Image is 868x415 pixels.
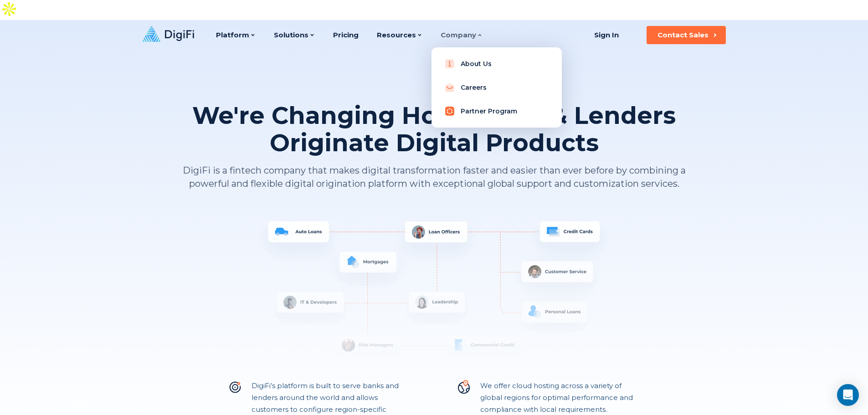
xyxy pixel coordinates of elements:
a: Pricing [333,20,359,50]
a: About Us [439,55,555,73]
div: Open Intercom Messenger [837,384,859,406]
img: System Overview [181,218,687,373]
div: Contact Sales [657,31,709,40]
h1: We're Changing How Banks & Lenders Originate Digital Products [181,102,687,157]
div: Company [441,20,483,50]
p: DigiFi is a fintech company that makes digital transformation faster and easier than ever before ... [181,164,687,190]
div: Solutions [274,20,315,50]
button: Contact Sales [647,26,726,44]
a: Partner Program [439,102,555,120]
a: Careers [439,78,555,97]
a: Sign In [583,26,630,44]
div: Platform [216,20,256,50]
div: Resources [377,20,422,50]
